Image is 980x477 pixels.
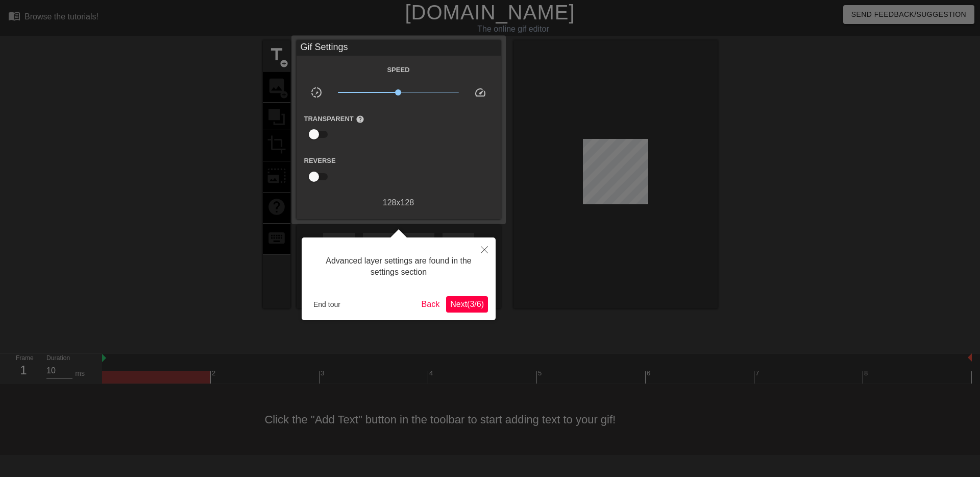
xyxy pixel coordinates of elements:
[309,297,345,312] button: End tour
[446,296,488,313] button: Next
[418,296,444,313] button: Back
[450,300,484,308] span: Next ( 3 / 6 )
[473,237,496,261] button: Close
[309,245,488,289] div: Advanced layer settings are found in the settings section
